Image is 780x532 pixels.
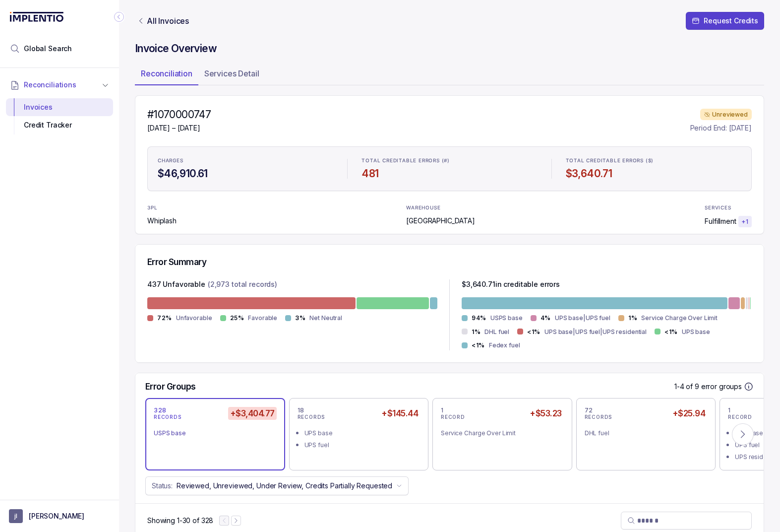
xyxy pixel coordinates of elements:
span: Global Search [24,44,72,54]
p: + 1 [741,218,749,226]
div: Unreviewed [700,109,752,121]
a: Link All Invoices [135,16,191,26]
p: Favorable [248,313,277,323]
p: UPS base|UPS fuel [555,313,610,323]
div: Invoices [14,98,105,116]
p: UPS base|UPS fuel|UPS residential [544,327,647,337]
p: 72% [157,314,172,322]
p: All Invoices [147,16,189,26]
p: RECORDS [298,414,325,420]
p: DHL fuel [484,327,509,337]
li: Statistic TOTAL CREDITABLE ERRORS (#) [356,151,543,187]
p: 1 [728,406,731,414]
p: 18 [298,406,304,414]
li: Tab Reconciliation [135,66,198,85]
p: $ 3,640.71 in creditable errors [462,279,560,291]
p: Showing 1-30 of 328 [147,516,213,526]
p: RECORDS [585,414,612,420]
p: Unfavorable [176,313,212,323]
button: Request Credits [686,12,764,30]
h4: Invoice Overview [135,42,764,56]
p: [PERSON_NAME] [29,511,84,521]
p: Fedex fuel [489,340,520,350]
button: Status:Reviewed, Unreviewed, Under Review, Credits Partially Requested [145,476,409,495]
p: Period End: [DATE] [690,123,752,133]
div: Reconciliations [6,96,113,136]
h5: Error Groups [145,381,196,392]
p: Whiplash [147,216,177,226]
p: [GEOGRAPHIC_DATA] [406,216,475,226]
p: 25% [230,314,244,322]
span: User initials [9,509,23,523]
h5: Error Summary [147,257,206,267]
p: SERVICES [705,205,731,211]
p: error groups [701,382,742,392]
p: Reconciliation [141,67,192,79]
h5: +$25.94 [670,407,707,420]
p: RECORD [441,414,465,420]
h4: $46,910.61 [158,167,333,181]
p: 1 [441,406,444,414]
p: 328 [154,406,167,414]
p: CHARGES [158,158,183,164]
span: Reconciliations [24,80,76,90]
p: 4% [540,314,551,322]
div: Credit Tracker [14,116,105,134]
p: Services Detail [204,67,259,79]
p: Net Neutral [309,313,342,323]
p: <1% [527,328,540,336]
p: RECORDS [154,414,181,420]
h5: +$145.44 [379,407,420,420]
ul: Tab Group [135,66,764,85]
p: 3% [295,314,305,322]
button: Reconciliations [6,74,113,96]
h5: +$3,404.77 [228,407,277,420]
div: UPS fuel [304,440,420,450]
p: 437 Unfavorable [147,279,205,291]
p: RECORD [728,414,752,420]
div: Remaining page entries [147,516,213,526]
li: Statistic CHARGES [152,151,339,187]
h4: $3,640.71 [566,167,741,181]
div: USPS base [154,428,269,438]
div: Service Charge Over Limit [441,428,556,438]
p: <1% [664,328,678,336]
button: User initials[PERSON_NAME] [9,509,110,523]
h4: #1070000747 [147,108,211,122]
li: Statistic TOTAL CREDITABLE ERRORS ($) [560,151,747,187]
p: Request Credits [704,16,758,26]
div: UPS base [304,428,420,438]
p: (2,973 total records) [208,279,277,291]
p: Service Charge Over Limit [641,313,718,323]
p: TOTAL CREDITABLE ERRORS (#) [361,158,450,164]
p: 1-4 of 9 [674,382,701,392]
p: 1% [628,314,637,322]
h4: 481 [361,167,537,181]
button: Next Page [231,516,241,526]
p: UPS base [682,327,710,337]
p: <1% [472,341,485,349]
p: Reviewed, Unreviewed, Under Review, Credits Partially Requested [177,481,392,491]
p: Fulfillment [705,216,736,226]
p: 72 [585,406,593,414]
p: 3PL [147,205,173,211]
p: 1% [472,328,480,336]
p: WAREHOUSE [406,205,440,211]
p: USPS base [490,313,523,323]
h5: +$53.23 [528,407,563,420]
div: Collapse Icon [113,11,125,23]
p: TOTAL CREDITABLE ERRORS ($) [566,158,654,164]
li: Tab Services Detail [198,66,265,85]
ul: Statistic Highlights [147,146,752,191]
p: 94% [472,314,486,322]
div: DHL fuel [585,428,700,438]
p: [DATE] – [DATE] [147,123,211,133]
p: Status: [152,481,173,491]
